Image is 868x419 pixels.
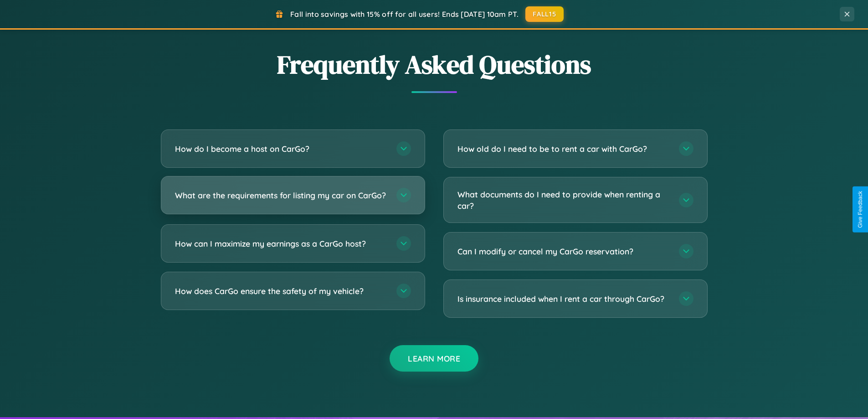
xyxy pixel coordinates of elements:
[390,345,478,372] button: Learn More
[175,238,387,249] h3: How can I maximize my earnings as a CarGo host?
[175,190,387,201] h3: What are the requirements for listing my car on CarGo?
[857,191,863,228] div: Give Feedback
[175,285,387,297] h3: How does CarGo ensure the safety of my vehicle?
[457,189,670,211] h3: What documents do I need to provide when renting a car?
[457,246,670,257] h3: Can I modify or cancel my CarGo reservation?
[290,10,519,19] span: Fall into savings with 15% off for all users! Ends [DATE] 10am PT.
[525,6,564,22] button: FALL15
[175,143,387,155] h3: How do I become a host on CarGo?
[457,143,670,155] h3: How old do I need to be to rent a car with CarGo?
[457,293,670,305] h3: Is insurance included when I rent a car through CarGo?
[161,47,708,82] h2: Frequently Asked Questions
